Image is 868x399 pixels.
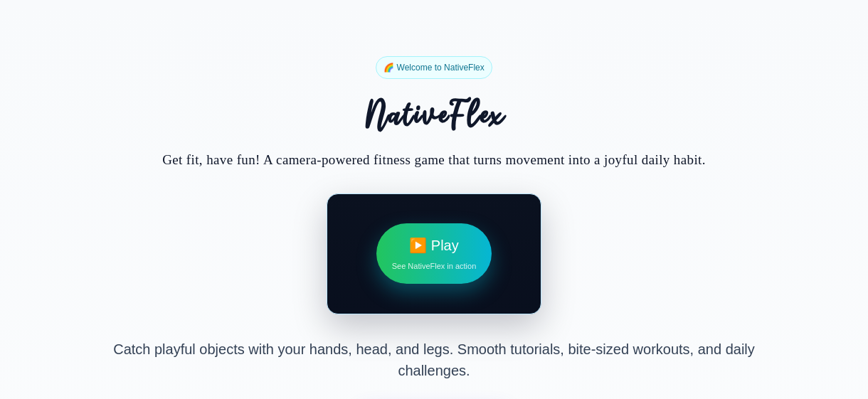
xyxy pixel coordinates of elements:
[376,223,492,284] button: ▶️ PlaySee NativeFlex in action
[364,99,505,132] h1: NativeFlex
[376,56,492,79] div: 🌈 Welcome to NativeFlex
[162,150,706,171] p: Get fit, have fun! A camera-powered fitness game that turns movement into a joyful daily habit.
[392,260,477,272] span: See NativeFlex in action
[78,339,790,381] p: Catch playful objects with your hands, head, and legs. Smooth tutorials, bite-sized workouts, and...
[327,194,541,314] div: Play video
